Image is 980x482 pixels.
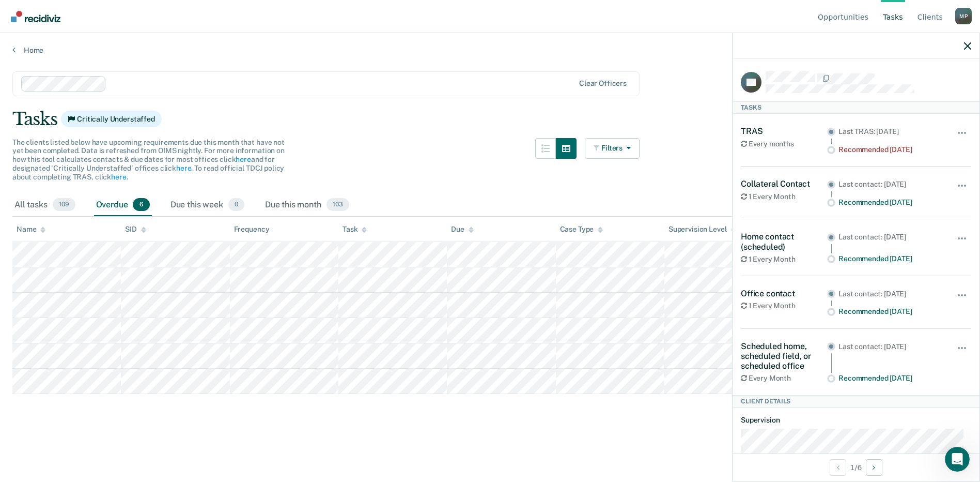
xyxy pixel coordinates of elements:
[125,225,146,234] div: SID
[838,145,942,154] div: Recommended [DATE]
[838,254,942,263] div: Recommended [DATE]
[236,155,251,163] a: here
[866,459,882,476] button: Next Client
[111,173,126,181] a: here
[11,11,60,22] img: Recidiviz
[838,307,942,316] div: Recommended [DATE]
[838,198,942,207] div: Recommended [DATE]
[176,164,191,172] a: here
[830,459,846,476] button: Previous Client
[945,447,970,472] iframe: Intercom live chat
[12,46,968,55] a: Home
[838,180,942,189] div: Last contact: [DATE]
[17,225,45,234] div: Name
[741,302,827,310] div: 1 Every Month
[741,255,827,264] div: 1 Every Month
[733,101,979,114] div: Tasks
[234,225,270,234] div: Frequency
[741,289,827,298] div: Office contact
[668,225,736,234] div: Supervision Level
[326,198,349,212] span: 103
[133,198,149,212] span: 6
[228,198,244,212] span: 0
[585,138,640,159] button: Filters
[579,79,627,88] div: Clear officers
[955,8,972,24] button: Profile dropdown button
[53,198,75,212] span: 109
[838,233,942,242] div: Last contact: [DATE]
[733,395,979,408] div: Client Details
[741,341,827,371] div: Scheduled home, scheduled field, or scheduled office
[838,342,942,351] div: Last contact: [DATE]
[741,416,971,425] dt: Supervision
[741,374,827,383] div: Every Month
[838,374,942,383] div: Recommended [DATE]
[94,194,152,217] div: Overdue
[12,194,77,217] div: All tasks
[741,126,827,136] div: TRAS
[741,232,827,251] div: Home contact (scheduled)
[263,194,351,217] div: Due this month
[733,454,979,481] div: 1 / 6
[741,192,827,201] div: 1 Every Month
[12,109,968,130] div: Tasks
[61,111,162,127] span: Critically Understaffed
[955,8,972,24] div: M P
[451,225,474,234] div: Due
[838,127,942,136] div: Last TRAS: [DATE]
[741,179,827,189] div: Collateral Contact
[168,194,246,217] div: Due this week
[12,138,285,181] span: The clients listed below have upcoming requirements due this month that have not yet been complet...
[741,140,827,148] div: Every months
[343,225,367,234] div: Task
[838,290,942,298] div: Last contact: [DATE]
[560,225,603,234] div: Case Type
